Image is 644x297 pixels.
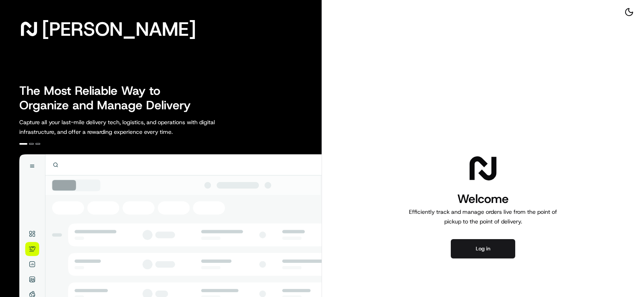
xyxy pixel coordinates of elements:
p: Capture all your last-mile delivery tech, logistics, and operations with digital infrastructure, ... [19,117,251,137]
p: Efficiently track and manage orders live from the point of pickup to the point of delivery. [406,207,560,226]
button: Log in [451,239,515,258]
h2: The Most Reliable Way to Organize and Manage Delivery [19,84,200,113]
h1: Welcome [406,191,560,207]
span: [PERSON_NAME] [42,21,196,37]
